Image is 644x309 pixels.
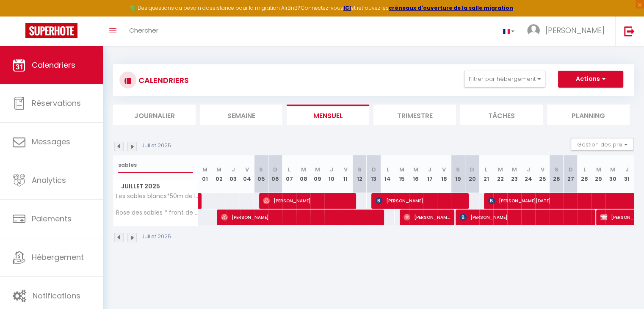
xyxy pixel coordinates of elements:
[521,17,615,46] a: ... [PERSON_NAME]
[610,166,615,174] abbr: M
[558,71,623,88] button: Actions
[456,166,460,174] abbr: S
[423,155,437,193] th: 17
[605,155,619,193] th: 30
[136,71,189,90] h3: CALENDRIERS
[399,166,404,174] abbr: M
[547,105,630,125] li: Planning
[367,155,381,193] th: 13
[527,24,540,37] img: ...
[273,166,277,174] abbr: D
[142,142,171,150] p: Juillet 2025
[527,166,530,174] abbr: J
[268,155,282,193] th: 06
[485,166,487,174] abbr: L
[568,166,572,174] abbr: D
[437,155,451,193] th: 18
[591,155,605,193] th: 29
[301,166,306,174] abbr: M
[512,166,517,174] abbr: M
[129,26,158,35] span: Chercher
[123,17,165,46] a: Chercher
[115,193,199,199] span: Les sables blancs*50m de la mer*
[571,138,634,151] button: Gestion des prix
[259,166,263,174] abbr: S
[216,166,221,174] abbr: M
[113,180,198,193] span: Juillet 2025
[493,155,507,193] th: 22
[263,193,351,209] span: [PERSON_NAME]
[232,166,235,174] abbr: J
[535,155,549,193] th: 25
[226,155,240,193] th: 03
[550,155,564,193] th: 26
[409,155,423,193] th: 16
[460,105,543,125] li: Tâches
[358,166,362,174] abbr: S
[339,155,353,193] th: 11
[372,166,376,174] abbr: D
[404,209,450,225] span: [PERSON_NAME]
[221,209,379,225] span: [PERSON_NAME]
[32,60,75,70] span: Calendriers
[7,3,32,29] button: Ouvrir le widget de chat LiveChat
[200,105,282,125] li: Semaine
[465,155,479,193] th: 20
[142,233,171,241] p: Juillet 2025
[442,166,446,174] abbr: V
[113,105,196,125] li: Journalier
[460,209,590,225] span: [PERSON_NAME]
[428,166,431,174] abbr: J
[521,155,535,193] th: 24
[343,4,351,11] a: ICI
[413,166,418,174] abbr: M
[118,157,193,173] input: Rechercher un logement...
[470,166,474,174] abbr: D
[287,105,369,125] li: Mensuel
[596,166,601,174] abbr: M
[624,26,635,36] img: logout
[32,98,81,108] span: Réservations
[198,155,212,193] th: 01
[32,175,66,185] span: Analytics
[540,166,544,174] abbr: V
[387,166,389,174] abbr: L
[376,193,464,209] span: [PERSON_NAME]
[202,166,207,174] abbr: M
[240,155,254,193] th: 04
[578,155,591,193] th: 28
[288,166,290,174] abbr: L
[115,210,199,216] span: Rose des sables * front de mer*
[32,213,72,224] span: Paiements
[310,155,324,193] th: 09
[25,23,77,38] img: Super Booking
[395,155,409,193] th: 15
[389,4,513,11] a: créneaux d'ouverture de la salle migration
[625,166,629,174] abbr: J
[330,166,333,174] abbr: J
[353,155,367,193] th: 12
[315,166,320,174] abbr: M
[32,252,84,262] span: Hébergement
[381,155,395,193] th: 14
[282,155,296,193] th: 07
[583,166,586,174] abbr: L
[564,155,578,193] th: 27
[212,155,226,193] th: 02
[620,155,634,193] th: 31
[545,25,605,36] span: [PERSON_NAME]
[324,155,338,193] th: 10
[451,155,465,193] th: 19
[254,155,268,193] th: 05
[373,105,456,125] li: Trimestre
[245,166,249,174] abbr: V
[507,155,521,193] th: 23
[479,155,493,193] th: 21
[344,166,348,174] abbr: V
[498,166,503,174] abbr: M
[464,71,545,88] button: Filtrer par hébergement
[32,136,70,147] span: Messages
[33,290,80,301] span: Notifications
